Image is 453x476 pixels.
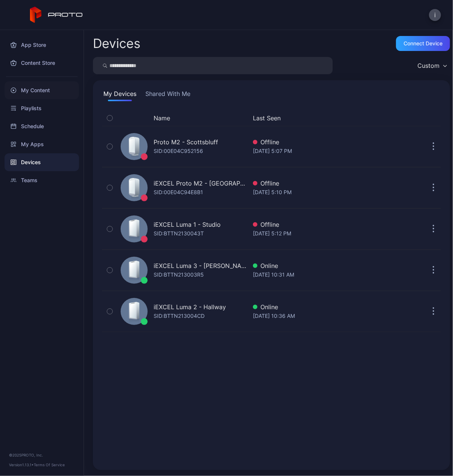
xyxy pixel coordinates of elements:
a: Terms Of Service [34,463,65,467]
div: SID: 00E04C94E8B1 [154,188,203,197]
div: SID: BTTN213003R5 [154,270,204,279]
div: [DATE] 5:12 PM [253,229,405,238]
div: Connect device [404,40,443,46]
a: My Apps [4,135,79,153]
div: Proto M2 - Scottsbluff [154,138,218,147]
span: Version 1.13.1 • [9,463,34,467]
div: iEXCEL Proto M2 - [GEOGRAPHIC_DATA] [154,179,247,188]
div: iEXCEL Luma 1 - Studio [154,220,221,229]
a: Schedule [4,117,79,135]
h2: Devices [93,37,141,50]
button: Last Seen [253,114,402,123]
div: Options [426,114,441,123]
div: Online [253,302,405,311]
div: iEXCEL Luma 3 - [PERSON_NAME] [154,261,247,270]
button: i [429,9,441,21]
div: Offline [253,138,405,147]
div: SID: BTTN2130043T [154,229,204,238]
div: Update Device [408,114,417,123]
a: My Content [4,81,79,99]
div: iEXCEL Luma 2 - Hallway [154,302,226,311]
a: Content Store [4,54,79,72]
div: Offline [253,179,405,188]
button: Shared With Me [144,89,192,101]
div: Online [253,261,405,270]
div: SID: 00E04C952156 [154,147,203,156]
a: Devices [4,153,79,171]
a: App Store [4,36,79,54]
a: Playlists [4,99,79,117]
div: Offline [253,220,405,229]
button: Custom [414,57,450,74]
a: Teams [4,171,79,189]
div: © 2025 PROTO, Inc. [9,452,75,458]
div: SID: BTTN213004CD [154,311,205,320]
button: My Devices [102,89,138,101]
div: [DATE] 5:10 PM [253,188,405,197]
div: [DATE] 10:36 AM [253,311,405,320]
div: Custom [417,62,440,69]
div: [DATE] 5:07 PM [253,147,405,156]
button: Name [154,114,170,123]
div: [DATE] 10:31 AM [253,270,405,279]
button: Connect device [396,36,450,51]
